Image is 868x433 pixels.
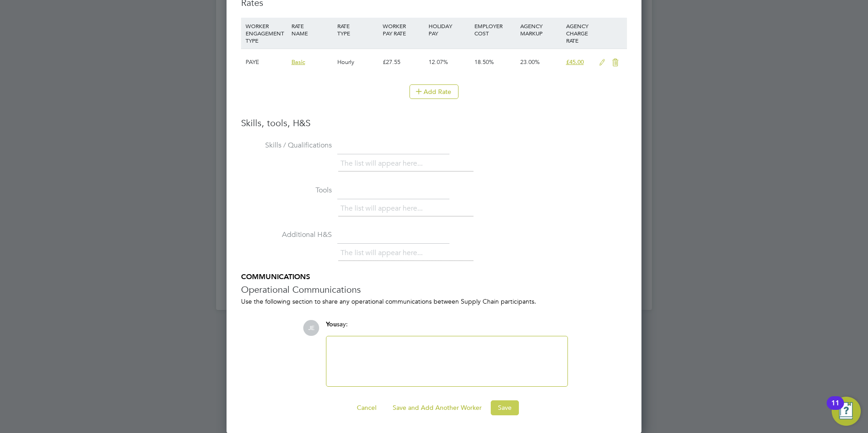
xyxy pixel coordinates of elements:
[831,403,839,415] div: 11
[340,157,426,170] li: The list will appear here...
[335,18,381,41] div: RATE TYPE
[426,18,472,41] div: HOLIDAY PAY
[326,320,337,328] span: You
[241,284,627,295] h3: Operational Communications
[474,58,494,66] span: 18.50%
[340,202,426,215] li: The list will appear here...
[241,141,332,150] label: Skills / Qualifications
[326,320,568,336] div: say:
[241,186,332,195] label: Tools
[564,18,594,49] div: AGENCY CHARGE RATE
[241,297,627,305] div: Use the following section to share any operational communications between Supply Chain participants.
[335,49,381,75] div: Hourly
[385,400,489,415] button: Save and Add Another Worker
[243,49,289,75] div: PAYE
[491,400,519,415] button: Save
[566,58,584,66] span: £45.00
[303,320,319,336] span: JE
[340,247,426,259] li: The list will appear here...
[380,49,426,75] div: £27.55
[291,58,305,66] span: Basic
[350,400,384,415] button: Cancel
[472,18,518,41] div: EMPLOYER COST
[409,84,459,99] button: Add Rate
[832,397,861,426] button: Open Resource Center, 11 new notifications
[518,18,564,41] div: AGENCY MARKUP
[380,18,426,41] div: WORKER PAY RATE
[243,18,289,49] div: WORKER ENGAGEMENT TYPE
[241,272,627,282] h5: COMMUNICATIONS
[241,117,627,129] h3: Skills, tools, H&S
[429,58,448,66] span: 12.07%
[289,18,335,41] div: RATE NAME
[241,230,332,240] label: Additional H&S
[520,58,540,66] span: 23.00%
